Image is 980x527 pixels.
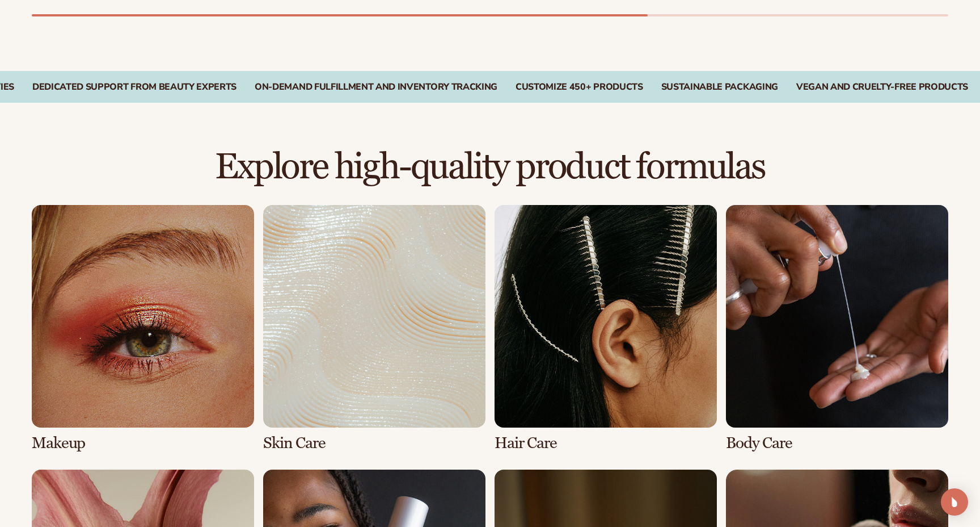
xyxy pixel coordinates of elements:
[495,205,717,452] div: 3 / 8
[263,205,485,452] div: 2 / 8
[32,82,236,93] div: Dedicated Support From Beauty Experts
[941,488,968,516] div: Open Intercom Messenger
[726,205,948,452] div: 4 / 8
[661,82,778,93] div: SUSTAINABLE PACKAGING
[32,148,948,186] h2: Explore high-quality product formulas
[263,434,485,452] h3: Skin Care
[255,82,497,93] div: On-Demand Fulfillment and Inventory Tracking
[32,205,254,452] div: 1 / 8
[32,434,254,452] h3: Makeup
[495,434,717,452] h3: Hair Care
[726,434,948,452] h3: Body Care
[796,82,968,93] div: VEGAN AND CRUELTY-FREE PRODUCTS
[516,82,643,93] div: CUSTOMIZE 450+ PRODUCTS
